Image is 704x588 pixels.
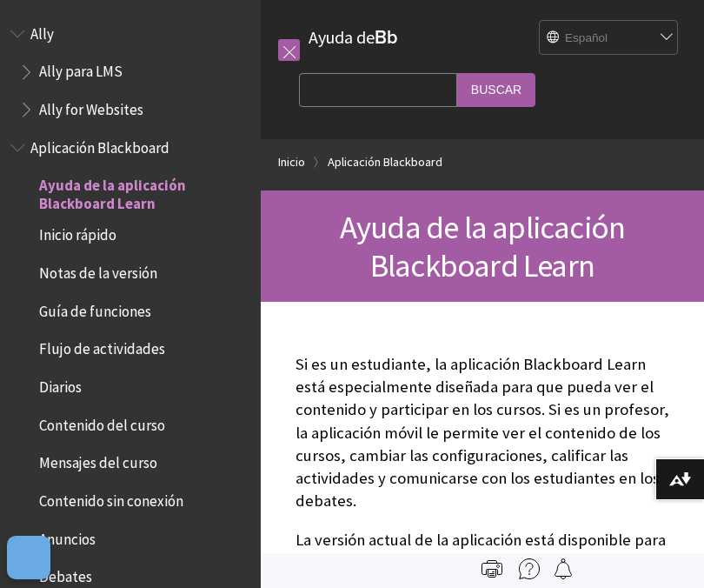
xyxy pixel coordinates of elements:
[39,486,183,510] span: Contenido sin conexión
[10,19,250,124] nav: Book outline for Anthology Ally Help
[375,26,398,49] strong: Bb
[30,19,54,43] span: Ally
[296,529,669,574] p: La versión actual de la aplicación está disponible para dispositivos móviles iOS y Android.
[482,558,502,579] img: Print
[39,449,157,472] span: Mensajes del curso
[328,151,442,173] a: Aplicación Blackboard
[519,558,540,579] img: More help
[39,563,92,586] span: Debates
[457,73,535,107] input: Buscar
[278,151,305,173] a: Inicio
[296,353,669,512] p: Si es un estudiante, la aplicación Blackboard Learn está especialmente diseñada para que pueda ve...
[39,221,116,244] span: Inicio rápido
[39,57,123,81] span: Ally para LMS
[39,258,157,282] span: Notas de la versión
[309,26,398,48] a: Ayuda deBb
[340,207,625,285] span: Ayuda de la aplicación Blackboard Learn
[39,411,165,434] span: Contenido del curso
[39,95,143,118] span: Ally for Websites
[30,133,169,157] span: Aplicación Blackboard
[553,558,574,579] img: Follow this page
[39,171,249,212] span: Ayuda de la aplicación Blackboard Learn
[39,335,165,358] span: Flujo de actividades
[39,525,96,548] span: Anuncios
[540,21,679,56] select: Site Language Selector
[39,372,82,396] span: Diarios
[7,536,50,579] button: Abrir preferencias
[39,297,151,320] span: Guía de funciones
